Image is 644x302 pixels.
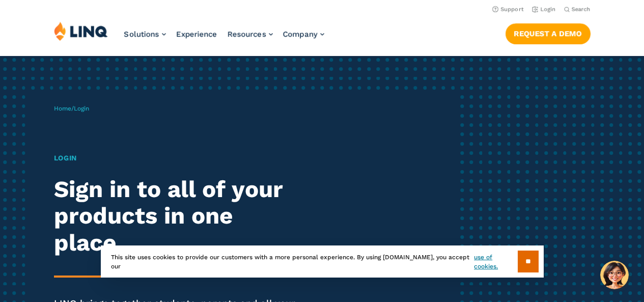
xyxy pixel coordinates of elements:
[474,253,517,271] a: use of cookies.
[124,30,159,39] span: Solutions
[228,30,266,39] span: Resources
[492,6,524,13] a: Support
[283,30,318,39] span: Company
[283,30,324,39] a: Company
[54,105,89,112] span: /
[228,30,273,39] a: Resources
[124,30,166,39] a: Solutions
[124,21,324,55] nav: Primary Navigation
[532,6,556,13] a: Login
[506,23,591,44] a: Request a Demo
[101,245,544,278] div: This site uses cookies to provide our customers with a more personal experience. By using [DOMAIN...
[54,105,71,112] a: Home
[506,21,591,44] nav: Button Navigation
[54,153,302,163] h1: Login
[54,176,302,257] h2: Sign in to all of your products in one place.
[572,6,591,13] span: Search
[74,105,89,112] span: Login
[600,261,629,289] button: Hello, have a question? Let’s chat.
[54,21,108,41] img: LINQ | K‑12 Software
[176,30,217,39] a: Experience
[564,6,591,13] button: Open Search Bar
